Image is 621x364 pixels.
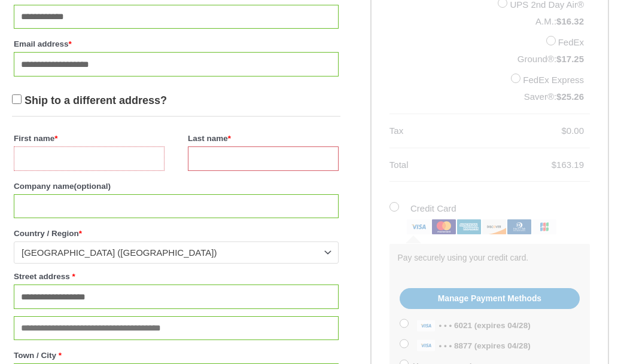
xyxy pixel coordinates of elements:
span: Ship to a different address? [25,94,167,106]
label: Street address [14,268,339,285]
label: Country / Region [14,225,339,241]
label: Email address [14,36,339,52]
input: Ship to a different address? [12,94,22,104]
span: Country / Region [14,241,339,264]
span: United States (US) [22,247,320,259]
label: Last name [188,130,339,146]
label: Company name [14,178,339,194]
label: Town / City [14,347,339,363]
span: (optional) [74,182,111,191]
label: First name [14,130,165,146]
